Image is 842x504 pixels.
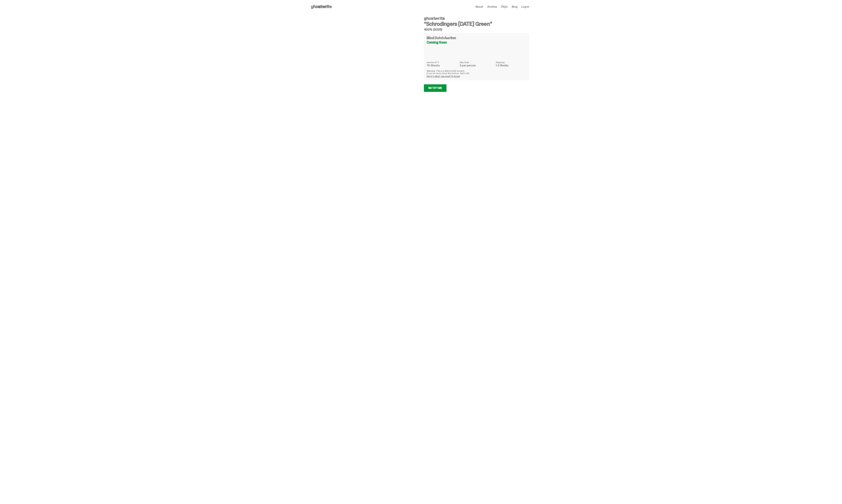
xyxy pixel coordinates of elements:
h3: “Schrodingers [DATE] Green” [424,21,529,27]
dt: Max Bids [460,61,493,64]
a: Archive [487,5,497,8]
div: Coming Soon [427,41,526,44]
p: Warning: This is a Blind Dutch Auction. If you’ve never done this before, that’s OK. [427,70,526,74]
dd: 75 Ghosts [427,64,458,67]
a: Notify Me [424,84,447,92]
a: FAQs [501,5,508,8]
dt: Auction QTY [427,61,458,64]
a: About [475,5,483,8]
dt: Shipping [496,61,526,64]
a: Log in [521,5,529,8]
a: Blog [512,5,517,8]
dd: 2 per person [460,64,493,67]
h4: ghostwrite [424,16,529,20]
a: Here's what you need to know [427,75,460,78]
dd: 1-2 Weeks [496,64,526,67]
h4: Blind Dutch Auction [427,36,456,40]
h5: 400% (2025) [424,28,529,31]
